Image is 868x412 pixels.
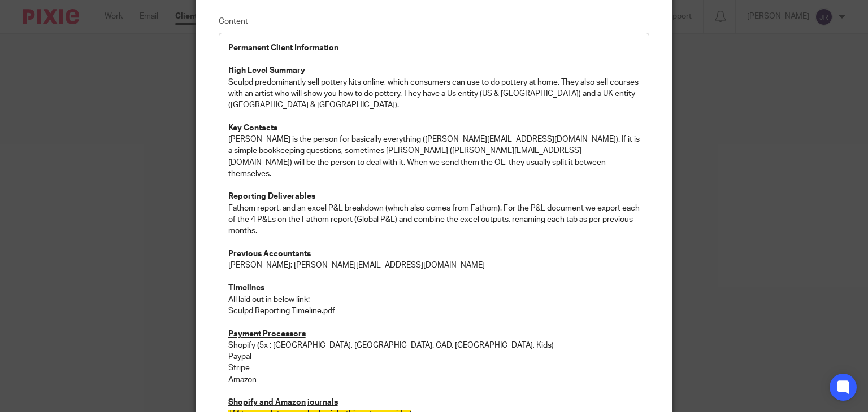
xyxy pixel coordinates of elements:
[228,250,311,258] strong: Previous Accountants
[228,294,640,305] p: All laid out in below link:
[228,134,640,179] p: [PERSON_NAME] is the person for basically everything ([PERSON_NAME][EMAIL_ADDRESS][DOMAIN_NAME])....
[228,362,640,374] p: Stripe
[228,44,338,52] u: Permanent Client Information
[228,330,306,338] u: Payment Processors
[228,351,640,362] p: Paypal
[228,192,315,200] strong: Reporting Deliverables
[228,67,305,74] strong: High Level Summary
[228,203,640,237] p: Fathom report, and an excel P&L breakdown (which also comes from Fathom). For the P&L document we...
[228,398,338,406] u: Shopify and Amazon journals
[228,260,640,271] p: [PERSON_NAME]: [PERSON_NAME][EMAIL_ADDRESS][DOMAIN_NAME]
[219,16,650,27] label: Content
[228,305,640,317] p: Sculpd Reporting Timeline.pdf
[228,77,640,111] p: Sculpd predominantly sell pottery kits online, which consumers can use to do pottery at home. The...
[228,124,277,132] strong: Key Contacts
[228,374,640,385] p: Amazon
[228,284,264,292] u: Timelines
[228,340,640,351] p: Shopify (5x : [GEOGRAPHIC_DATA], [GEOGRAPHIC_DATA]. CAD, [GEOGRAPHIC_DATA], Kids)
